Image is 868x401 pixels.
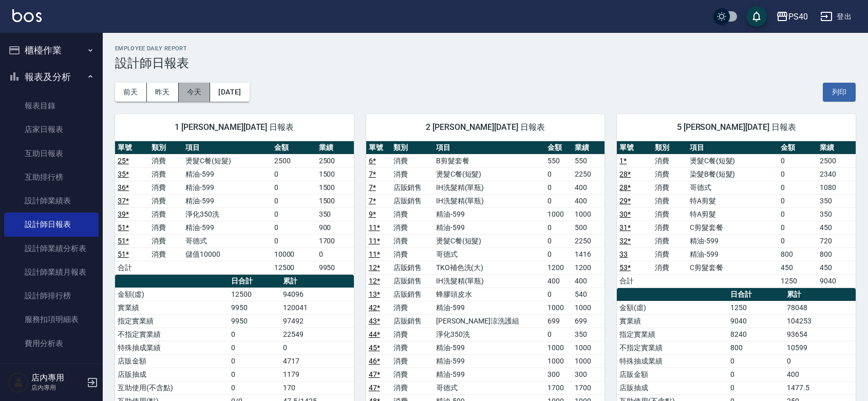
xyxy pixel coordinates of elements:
td: 消費 [391,221,433,234]
td: 2500 [817,154,856,167]
button: 列印 [823,83,856,102]
button: 登出 [816,7,856,26]
td: 1500 [316,167,354,181]
td: 消費 [391,234,433,247]
td: 精油-599 [433,354,545,368]
td: 精油-599 [433,301,545,314]
button: 今天 [179,83,211,102]
td: 0 [229,328,280,341]
td: 0 [728,354,784,368]
td: 指定實業績 [617,328,728,341]
td: 0 [778,167,817,181]
td: 2250 [572,167,605,181]
td: 2500 [272,154,316,167]
td: 94096 [280,288,353,301]
td: 350 [817,207,856,221]
td: 消費 [149,194,183,207]
td: 店販銷售 [391,181,433,194]
td: 0 [545,247,572,261]
td: 燙髮C餐(短髮) [433,167,545,181]
td: 店販抽成 [115,368,229,381]
td: 450 [817,221,856,234]
td: 精油-599 [687,234,779,247]
td: 消費 [652,181,687,194]
td: 78048 [784,301,856,314]
td: 0 [778,154,817,167]
td: 800 [778,247,817,261]
td: 染髮B餐(短髮) [687,167,779,181]
td: 1179 [280,368,353,381]
a: 設計師業績月報表 [4,260,99,284]
td: 500 [572,221,605,234]
th: 項目 [687,141,779,155]
th: 項目 [183,141,271,155]
td: 10000 [272,247,316,261]
td: 120041 [280,301,353,314]
td: 1477.5 [784,381,856,394]
td: 0 [272,234,316,247]
th: 類別 [652,141,687,155]
td: 1700 [572,381,605,394]
td: 9950 [229,301,280,314]
td: 0 [545,181,572,194]
td: 精油-599 [183,194,271,207]
td: 699 [572,314,605,328]
td: 12500 [272,261,316,274]
p: 店內專用 [31,383,84,392]
td: 0 [229,368,280,381]
td: 0 [272,194,316,207]
table: a dense table [617,141,856,288]
td: 儲值10000 [183,247,271,261]
td: 720 [817,234,856,247]
h5: 店內專用 [31,373,84,383]
td: 淨化350洗 [433,328,545,341]
td: 0 [545,194,572,207]
td: 104253 [784,314,856,328]
td: 1500 [316,194,354,207]
td: 燙髮C餐(短髮) [183,154,271,167]
td: 金額(虛) [617,301,728,314]
a: 店家日報表 [4,118,99,141]
td: 燙髮C餐(短髮) [433,234,545,247]
td: 0 [545,167,572,181]
th: 累計 [280,275,353,288]
td: 0 [778,181,817,194]
td: 淨化350洗 [183,207,271,221]
h2: Employee Daily Report [115,45,856,52]
td: 0 [778,234,817,247]
td: 消費 [149,247,183,261]
td: 400 [572,181,605,194]
td: 0 [272,221,316,234]
th: 類別 [391,141,433,155]
td: 精油-599 [433,221,545,234]
td: 300 [545,368,572,381]
td: 精油-599 [433,207,545,221]
td: 1700 [316,234,354,247]
td: 店販銷售 [391,194,433,207]
td: 400 [572,194,605,207]
td: 店販抽成 [617,381,728,394]
th: 金額 [778,141,817,155]
td: IH洗髮精(單瓶) [433,274,545,288]
td: 800 [728,341,784,354]
a: 報表目錄 [4,94,99,118]
td: 消費 [149,167,183,181]
td: 1000 [545,301,572,314]
a: 設計師日報表 [4,213,99,236]
td: 0 [784,354,856,368]
td: 哥德式 [433,247,545,261]
td: 消費 [652,247,687,261]
td: 350 [316,207,354,221]
td: 指定實業績 [115,314,229,328]
td: 0 [229,341,280,354]
td: 0 [728,368,784,381]
td: 消費 [652,221,687,234]
td: 1000 [572,354,605,368]
td: 哥德式 [433,381,545,394]
h3: 設計師日報表 [115,56,856,70]
td: 1080 [817,181,856,194]
th: 單號 [366,141,391,155]
td: IH洗髮精(單瓶) [433,194,545,207]
td: 8240 [728,328,784,341]
td: 消費 [652,234,687,247]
